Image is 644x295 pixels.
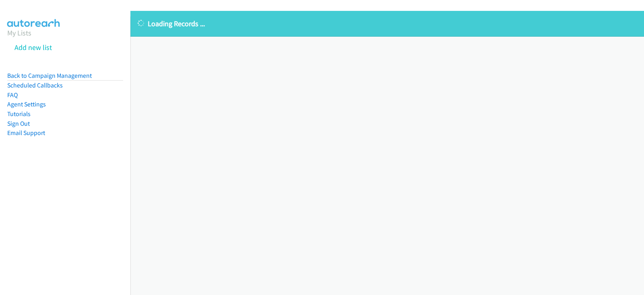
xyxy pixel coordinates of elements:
[7,100,46,108] a: Agent Settings
[7,110,31,118] a: Tutorials
[7,28,31,37] a: My Lists
[14,43,52,52] a: Add new list
[7,129,45,137] a: Email Support
[7,91,18,99] a: FAQ
[7,72,92,79] a: Back to Campaign Management
[7,120,30,127] a: Sign Out
[138,18,637,29] p: Loading Records ...
[7,81,63,89] a: Scheduled Callbacks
